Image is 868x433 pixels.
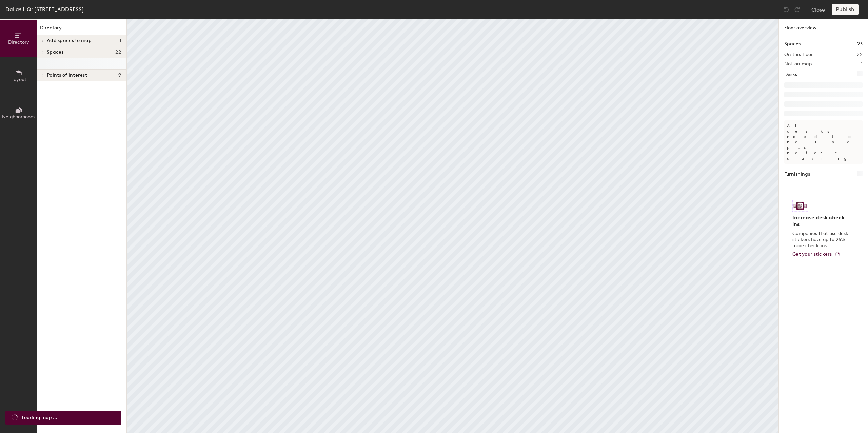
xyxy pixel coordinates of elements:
[784,61,812,67] h2: Not on map
[779,19,868,35] h1: Floor overview
[37,24,126,35] h1: Directory
[857,52,863,57] h2: 22
[127,19,778,433] canvas: Map
[784,52,813,57] h2: On this floor
[857,40,863,48] h1: 23
[22,414,57,421] span: Loading map ...
[783,6,790,13] img: Undo
[119,38,121,43] span: 1
[5,5,84,14] div: Dallas HQ: [STREET_ADDRESS]
[784,71,797,78] h1: Desks
[792,214,850,228] h4: Increase desk check-ins
[115,50,121,55] span: 22
[792,200,808,212] img: Sticker logo
[2,114,35,120] span: Neighborhoods
[47,73,87,78] span: Points of interest
[861,61,863,67] h2: 1
[811,4,825,15] button: Close
[792,251,832,257] span: Get your stickers
[794,6,801,13] img: Redo
[8,39,29,45] span: Directory
[118,73,121,78] span: 9
[784,40,801,48] h1: Spaces
[47,50,64,55] span: Spaces
[784,171,810,178] h1: Furnishings
[792,252,840,257] a: Get your stickers
[11,77,26,82] span: Layout
[784,120,863,164] p: All desks need to be in a pod before saving
[792,231,850,249] p: Companies that use desk stickers have up to 25% more check-ins.
[47,38,92,43] span: Add spaces to map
